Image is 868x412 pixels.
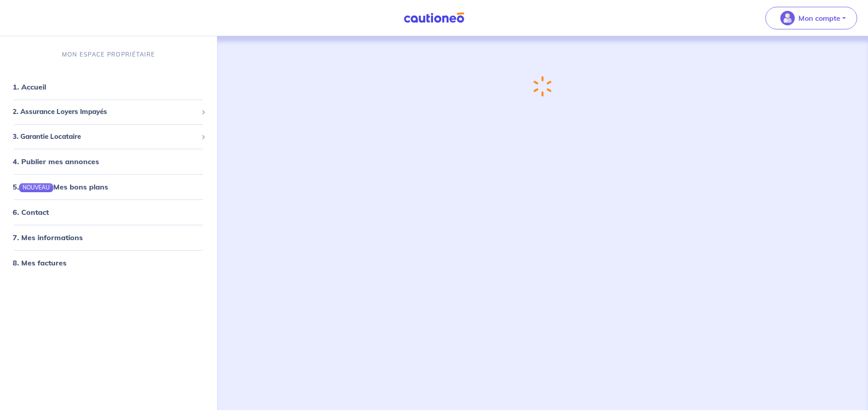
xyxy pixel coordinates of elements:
[13,132,198,142] span: 3. Garantie Locataire
[13,107,198,117] span: 2. Assurance Loyers Impayés
[13,82,46,91] a: 1. Accueil
[13,208,49,217] a: 6. Contact
[4,103,213,121] div: 2. Assurance Loyers Impayés
[780,11,795,25] img: illu_account_valid_menu.svg
[798,13,840,24] p: Mon compte
[4,228,213,246] div: 7. Mes informations
[4,78,213,96] div: 1. Accueil
[400,12,468,24] img: Cautioneo
[13,258,66,267] a: 8. Mes factures
[765,7,857,29] button: illu_account_valid_menu.svgMon compte
[62,50,155,59] p: MON ESPACE PROPRIÉTAIRE
[4,178,213,196] div: 5.NOUVEAUMes bons plans
[13,157,99,166] a: 4. Publier mes annonces
[13,233,83,242] a: 7. Mes informations
[13,182,108,191] a: 5.NOUVEAUMes bons plans
[4,152,213,170] div: 4. Publier mes annonces
[4,128,213,146] div: 3. Garantie Locataire
[4,254,213,272] div: 8. Mes factures
[4,203,213,221] div: 6. Contact
[533,76,552,97] img: loading-spinner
